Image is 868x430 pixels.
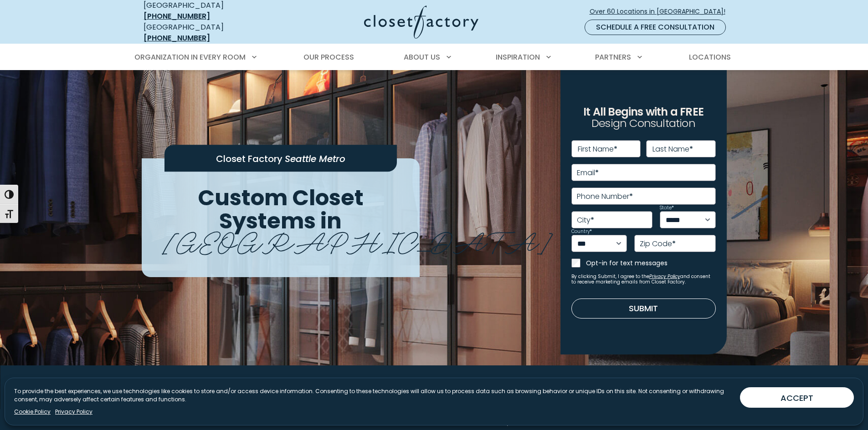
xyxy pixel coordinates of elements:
[577,193,633,200] label: Phone Number
[496,52,540,62] span: Inspiration
[578,146,617,153] label: First Name
[571,229,592,234] label: Country
[591,116,695,131] span: Design Consultation
[198,182,364,236] span: Custom Closet Systems in
[595,52,631,62] span: Partners
[55,408,92,416] a: Privacy Policy
[14,387,733,404] p: To provide the best experiences, we use technologies like cookies to store and/or access device i...
[689,52,731,62] span: Locations
[589,4,733,20] a: Over 60 Locations in [GEOGRAPHIC_DATA]!
[586,258,716,268] label: Opt-in for text messages
[583,104,704,119] span: It All Begins with a FREE
[649,273,680,280] a: Privacy Policy
[571,298,716,319] button: Submit
[640,240,676,248] label: Zip Code
[571,274,716,285] small: By clicking Submit, I agree to the and consent to receive marketing emails from Closet Factory.
[652,146,693,153] label: Last Name
[660,206,674,210] label: State
[14,408,51,416] a: Cookie Policy
[134,52,246,62] span: Organization in Every Room
[364,5,478,39] img: Closet Factory Logo
[577,169,599,177] label: Email
[303,52,354,62] span: Our Process
[163,219,552,260] span: [GEOGRAPHIC_DATA]
[216,152,282,165] span: Closet Factory
[577,217,594,224] label: City
[590,7,733,16] span: Over 60 Locations in [GEOGRAPHIC_DATA]!
[285,152,345,165] span: Seattle Metro
[144,11,210,21] a: [PHONE_NUMBER]
[404,52,440,62] span: About Us
[144,22,276,44] div: [GEOGRAPHIC_DATA]
[585,20,726,35] a: Schedule a Free Consultation
[144,33,210,43] a: [PHONE_NUMBER]
[740,387,854,408] button: ACCEPT
[128,45,740,70] nav: Primary Menu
